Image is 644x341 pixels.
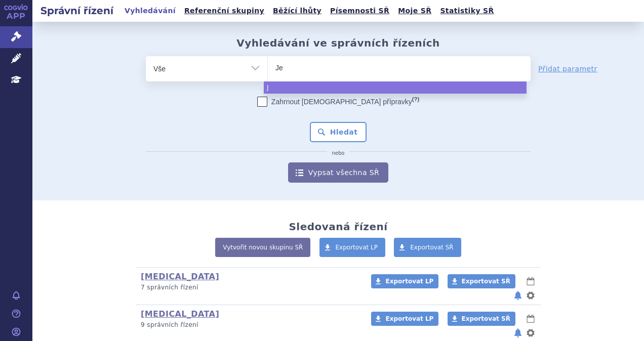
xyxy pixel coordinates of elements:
[462,315,510,322] span: Exportovat SŘ
[394,238,461,257] a: Exportovat SŘ
[327,4,392,18] a: Písemnosti SŘ
[513,289,523,302] button: notifikace
[289,221,387,233] h2: Sledovaná řízení
[236,37,440,49] h2: Vyhledávání ve správních řízeních
[526,275,536,287] button: lhůty
[141,272,219,281] a: [MEDICAL_DATA]
[513,327,523,339] button: notifikace
[526,313,536,325] button: lhůty
[32,4,122,18] h2: Správní řízení
[437,4,497,18] a: Statistiky SŘ
[264,81,527,94] li: J
[412,96,419,103] abbr: (?)
[215,238,310,257] a: Vytvořit novou skupinu SŘ
[526,327,536,339] button: nastavení
[270,4,325,18] a: Běžící lhůty
[385,278,433,285] span: Exportovat LP
[181,4,267,18] a: Referenční skupiny
[448,312,515,326] a: Exportovat SŘ
[410,244,454,251] span: Exportovat SŘ
[327,150,350,156] i: nebo
[371,274,438,288] a: Exportovat LP
[371,312,438,326] a: Exportovat LP
[141,321,358,329] p: 9 správních řízení
[310,122,367,142] button: Hledat
[462,278,510,285] span: Exportovat SŘ
[385,315,433,322] span: Exportovat LP
[526,289,536,302] button: nastavení
[257,97,419,107] label: Zahrnout [DEMOGRAPHIC_DATA] přípravky
[122,4,179,18] a: Vyhledávání
[141,283,358,292] p: 7 správních řízení
[336,244,378,251] span: Exportovat LP
[288,162,388,183] a: Vypsat všechna SŘ
[141,309,219,319] a: [MEDICAL_DATA]
[538,64,597,74] a: Přidat parametr
[395,4,434,18] a: Moje SŘ
[319,238,386,257] a: Exportovat LP
[448,274,515,288] a: Exportovat SŘ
